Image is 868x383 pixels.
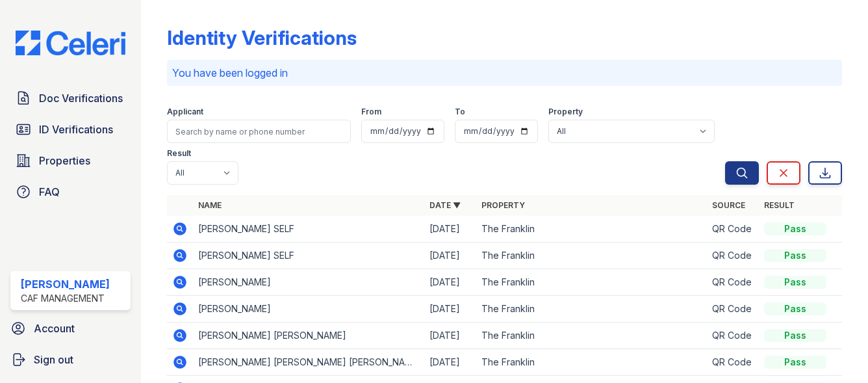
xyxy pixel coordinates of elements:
[167,148,191,159] label: Result
[21,292,110,305] div: CAF Management
[34,352,73,367] span: Sign out
[424,216,476,243] td: [DATE]
[424,323,476,349] td: [DATE]
[10,179,131,205] a: FAQ
[764,356,826,369] div: Pass
[424,349,476,376] td: [DATE]
[198,200,222,210] a: Name
[476,216,708,243] td: The Franklin
[5,315,136,341] a: Account
[476,269,708,296] td: The Franklin
[34,321,75,336] span: Account
[764,222,826,235] div: Pass
[193,296,424,323] td: [PERSON_NAME]
[481,200,525,210] a: Property
[455,107,465,117] label: To
[476,296,708,323] td: The Franklin
[707,296,759,323] td: QR Code
[764,276,826,289] div: Pass
[361,107,381,117] label: From
[707,349,759,376] td: QR Code
[167,107,203,117] label: Applicant
[476,243,708,269] td: The Franklin
[707,216,759,243] td: QR Code
[764,200,795,210] a: Result
[764,249,826,262] div: Pass
[5,347,136,373] a: Sign out
[10,116,131,142] a: ID Verifications
[424,269,476,296] td: [DATE]
[764,302,826,315] div: Pass
[476,349,708,376] td: The Franklin
[39,90,123,106] span: Doc Verifications
[167,26,357,49] div: Identity Verifications
[712,200,745,210] a: Source
[39,153,90,168] span: Properties
[193,243,424,269] td: [PERSON_NAME] SELF
[424,296,476,323] td: [DATE]
[707,269,759,296] td: QR Code
[5,31,136,55] img: CE_Logo_Blue-a8612792a0a2168367f1c8372b55b34899dd931a85d93a1a3d3e32e68fde9ad4.png
[10,85,131,111] a: Doc Verifications
[39,184,60,200] span: FAQ
[707,243,759,269] td: QR Code
[424,243,476,269] td: [DATE]
[429,200,461,210] a: Date ▼
[172,65,837,81] p: You have been logged in
[707,323,759,349] td: QR Code
[10,148,131,174] a: Properties
[193,323,424,349] td: [PERSON_NAME] [PERSON_NAME]
[764,329,826,342] div: Pass
[193,349,424,376] td: [PERSON_NAME] [PERSON_NAME] [PERSON_NAME]
[193,216,424,243] td: [PERSON_NAME] SELF
[21,276,110,292] div: [PERSON_NAME]
[476,323,708,349] td: The Franklin
[193,269,424,296] td: [PERSON_NAME]
[39,122,113,137] span: ID Verifications
[548,107,583,117] label: Property
[167,120,351,143] input: Search by name or phone number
